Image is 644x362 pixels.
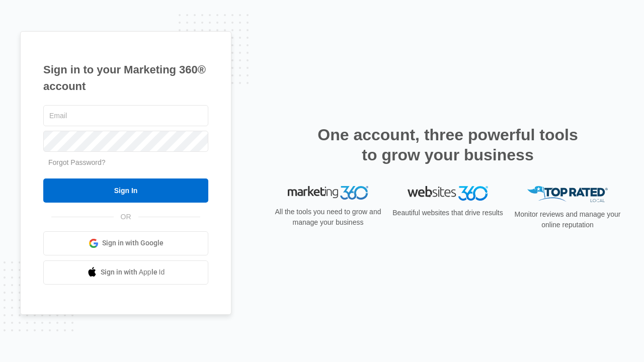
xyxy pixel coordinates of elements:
[43,178,208,203] input: Sign In
[527,186,608,203] img: Top Rated Local
[114,212,138,222] span: OR
[391,208,504,218] p: Beautiful websites that drive results
[43,231,208,255] a: Sign in with Google
[511,209,624,230] p: Monitor reviews and manage your online reputation
[43,105,208,126] input: Email
[48,158,106,166] a: Forgot Password?
[43,61,208,95] h1: Sign in to your Marketing 360® account
[43,260,208,285] a: Sign in with Apple Id
[102,238,164,248] span: Sign in with Google
[272,207,384,228] p: All the tools you need to grow and manage your business
[288,186,368,200] img: Marketing 360
[101,267,165,278] span: Sign in with Apple Id
[408,186,488,201] img: Websites 360
[314,125,581,165] h2: One account, three powerful tools to grow your business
